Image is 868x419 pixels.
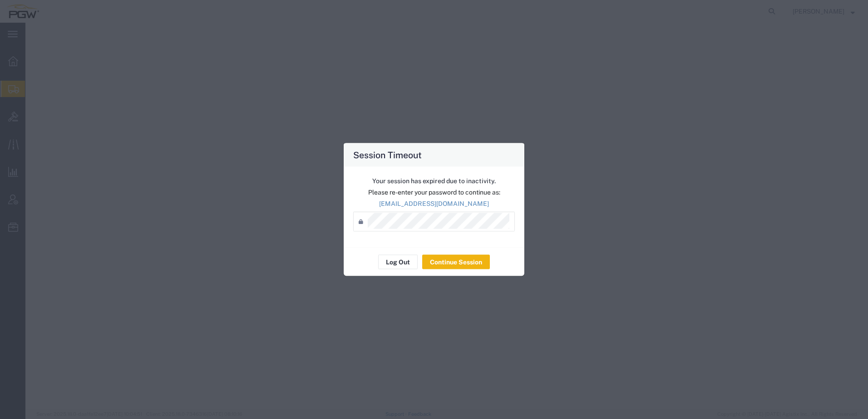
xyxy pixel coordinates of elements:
button: Log Out [378,255,418,269]
p: Please re-enter your password to continue as: [353,188,515,197]
h4: Session Timeout [353,148,422,161]
p: Your session has expired due to inactivity. [353,176,515,186]
button: Continue Session [422,255,490,269]
p: [EMAIL_ADDRESS][DOMAIN_NAME] [353,199,515,209]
